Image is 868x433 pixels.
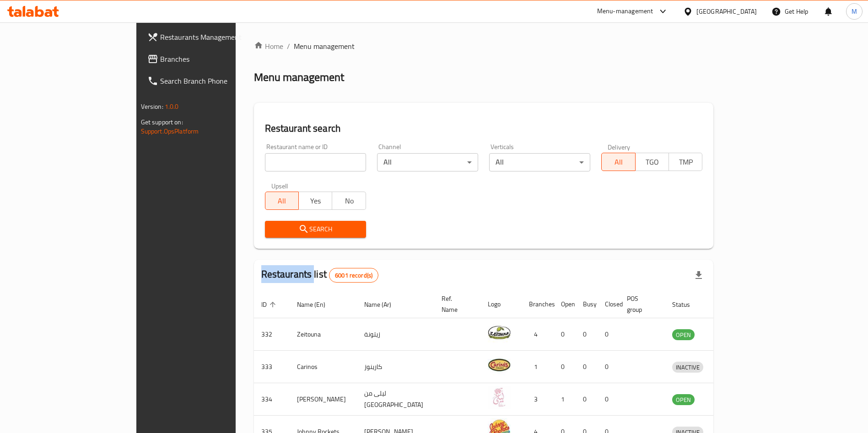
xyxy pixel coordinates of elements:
span: Ref. Name [442,293,469,315]
span: POS group [627,293,654,315]
td: [PERSON_NAME] [290,383,357,416]
label: Delivery [608,144,631,150]
td: 0 [576,351,598,383]
div: Menu-management [597,6,653,17]
a: Restaurants Management [140,26,281,48]
span: All [269,194,295,208]
button: TGO [635,153,669,171]
th: Busy [576,290,598,318]
span: Name (En) [297,299,337,310]
span: M [852,6,857,16]
td: 0 [576,383,598,416]
button: All [601,153,635,171]
td: 3 [522,383,554,416]
td: 0 [576,318,598,351]
div: All [377,153,478,171]
button: All [265,192,299,210]
a: Search Branch Phone [140,70,281,92]
th: Closed [598,290,620,318]
th: Branches [522,290,554,318]
span: TMP [673,155,699,169]
td: 0 [598,318,620,351]
span: TGO [639,155,665,169]
img: Carinos [488,353,511,376]
a: Branches [140,48,281,70]
td: Carinos [290,351,357,383]
span: 6001 record(s) [329,271,378,280]
th: Open [554,290,576,318]
h2: Menu management [254,70,344,85]
span: Version: [141,101,163,112]
td: Zeitouna [290,318,357,351]
input: Search for restaurant name or ID.. [265,153,366,171]
span: Get support on: [141,116,183,128]
td: 1 [522,351,554,383]
td: 0 [554,351,576,383]
span: Status [672,299,702,310]
span: OPEN [672,395,695,405]
th: Logo [480,290,522,318]
h2: Restaurant search [265,122,703,135]
td: 0 [554,318,576,351]
td: 1 [554,383,576,416]
span: INACTIVE [672,362,703,373]
div: Export file [688,264,710,286]
span: 1.0.0 [165,101,179,112]
div: Total records count [329,268,378,283]
span: Search Branch Phone [160,75,274,86]
button: Search [265,221,366,238]
div: [GEOGRAPHIC_DATA] [696,6,757,16]
h2: Restaurants list [261,267,379,283]
div: INACTIVE [672,362,703,373]
button: TMP [669,153,702,171]
td: ليلى من [GEOGRAPHIC_DATA] [357,383,434,416]
button: No [332,192,366,210]
span: All [605,155,631,169]
li: / [287,41,290,52]
label: Upsell [271,182,288,189]
button: Yes [298,192,332,210]
img: Zeitouna [488,321,511,344]
span: Branches [160,53,274,64]
td: 0 [598,351,620,383]
span: Search [272,224,359,235]
span: OPEN [672,330,695,340]
div: All [489,153,590,171]
img: Leila Min Lebnan [488,386,511,409]
span: No [336,194,362,208]
a: Support.OpsPlatform [141,125,199,137]
div: OPEN [672,394,695,405]
span: Menu management [294,41,355,52]
td: زيتونة [357,318,434,351]
span: ID [261,299,279,310]
span: Yes [302,194,329,208]
nav: breadcrumb [254,41,714,52]
span: Name (Ar) [364,299,403,310]
td: 4 [522,318,554,351]
span: Restaurants Management [160,32,274,43]
td: كارينوز [357,351,434,383]
td: 0 [598,383,620,416]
